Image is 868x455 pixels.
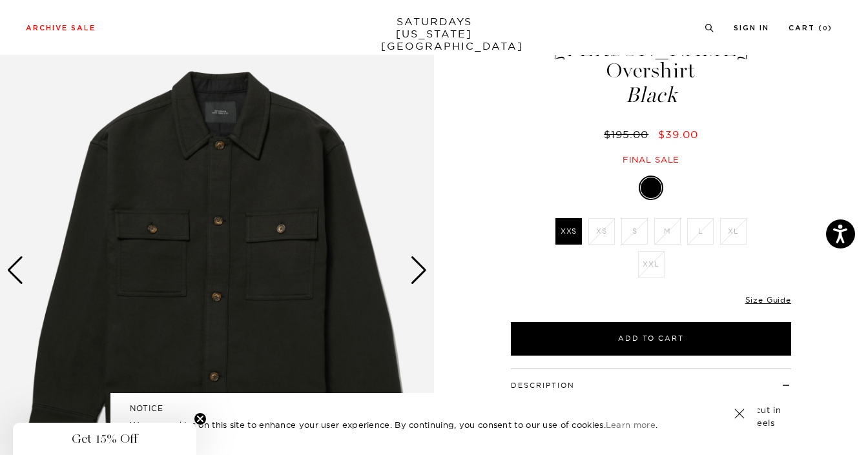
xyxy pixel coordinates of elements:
div: Final sale [509,154,793,165]
div: Previous slide [6,256,24,285]
button: Description [511,382,575,389]
div: Next slide [410,256,428,285]
a: Learn more [606,420,656,430]
button: Close teaser [194,412,207,425]
a: Size Guide [745,295,791,305]
h5: NOTICE [130,403,738,414]
span: Black [509,85,793,106]
a: SATURDAYS[US_STATE][GEOGRAPHIC_DATA] [381,15,488,52]
small: 0 [823,26,828,32]
span: $39.00 [658,128,698,141]
p: We use cookies on this site to enhance your user experience. By continuing, you consent to our us... [130,418,692,431]
button: Add to Cart [511,322,791,356]
a: Archive Sale [26,25,96,32]
div: Get 15% OffClose teaser [13,423,196,455]
a: Sign In [734,25,769,32]
label: XXS [555,218,582,245]
del: $195.00 [604,128,654,141]
span: Get 15% Off [72,431,138,447]
a: Cart (0) [789,25,832,32]
h1: [PERSON_NAME] Overshirt [509,39,793,106]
